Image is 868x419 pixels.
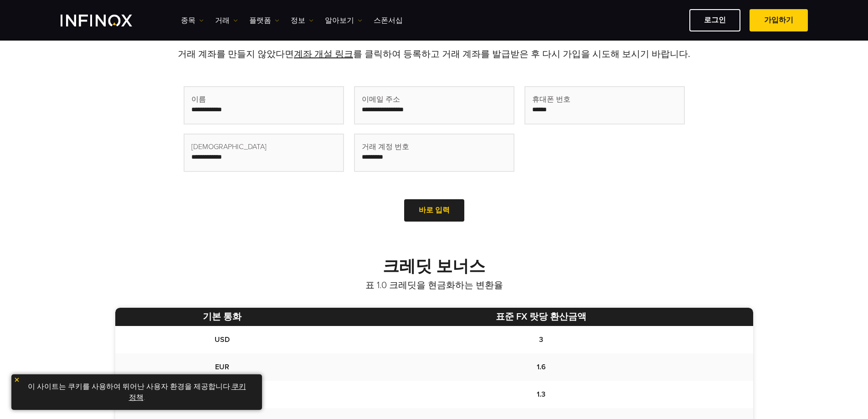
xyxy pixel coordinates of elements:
[329,308,753,326] th: 표준 FX 랏당 환산금액
[61,15,154,26] a: INFINOX Logo
[115,308,330,326] th: 기본 통화
[115,326,330,353] td: USD
[191,141,267,152] span: [DEMOGRAPHIC_DATA]
[689,9,740,31] a: 로그인
[215,15,238,26] a: 거래
[16,379,257,405] p: 이 사이트는 쿠키를 사용하여 뛰어난 사용자 환경을 제공합니다. .
[383,257,485,276] strong: 크레딧 보너스
[532,94,570,105] span: 휴대폰 번호
[291,15,313,26] a: 정보
[404,199,464,222] a: 바로 입력
[181,15,204,26] a: 종목
[362,141,409,152] span: 거래 계정 번호
[362,94,400,105] span: 이메일 주소
[115,353,330,381] td: EUR
[329,353,753,381] td: 1.6
[374,15,403,26] a: 스폰서십
[325,15,362,26] a: 알아보기
[115,279,753,292] p: 표 1.0 크레딧을 현금화하는 변환율
[329,381,753,408] td: 1.3
[14,377,20,383] img: yellow close icon
[191,94,206,105] span: 이름
[115,48,753,61] p: 거래 계좌를 만들지 않았다면 를 클릭하여 등록하고 거래 계좌를 발급받은 후 다시 가입을 시도해 보시기 바랍니다.
[249,15,279,26] a: 플랫폼
[750,9,808,31] a: 가입하기
[294,49,353,60] a: 계좌 개설 링크
[329,326,753,353] td: 3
